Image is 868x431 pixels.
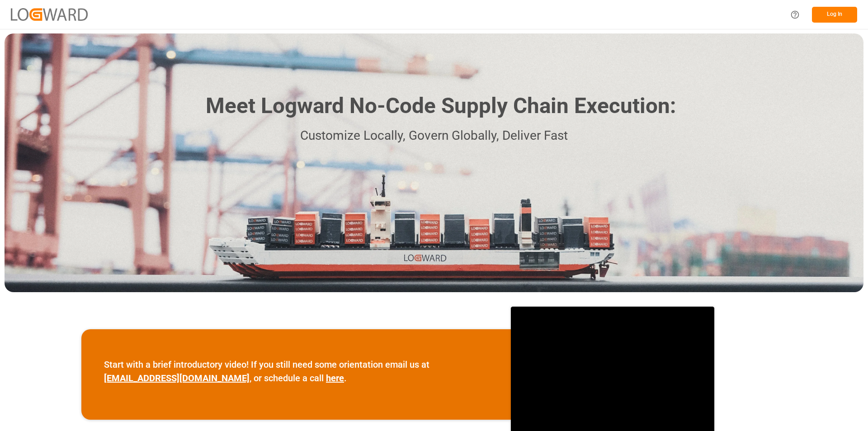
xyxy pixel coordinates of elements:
[785,5,805,25] button: Help Center
[812,7,857,23] button: Log In
[11,8,88,20] img: Logward_new_orange.png
[192,126,676,146] p: Customize Locally, Govern Globally, Deliver Fast
[326,373,344,384] a: here
[104,358,488,385] p: Start with a brief introductory video! If you still need some orientation email us at , or schedu...
[104,373,250,384] a: [EMAIL_ADDRESS][DOMAIN_NAME]
[206,90,676,122] h1: Meet Logward No-Code Supply Chain Execution:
